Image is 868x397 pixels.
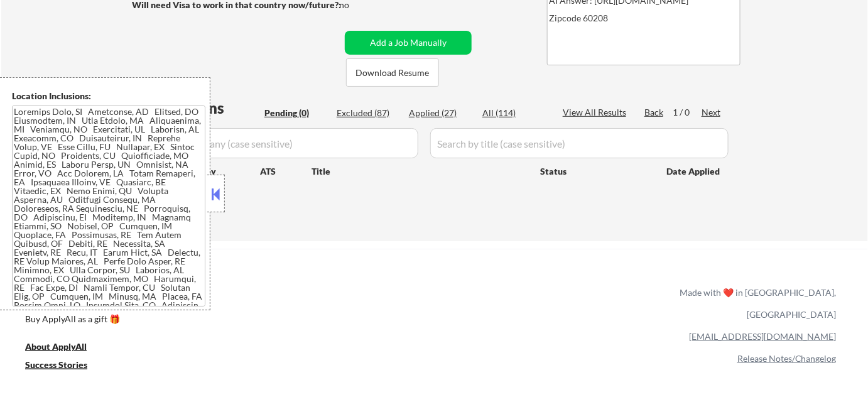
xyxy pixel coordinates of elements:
[644,106,665,119] div: Back
[482,107,545,119] div: All (114)
[666,165,722,178] div: Date Applied
[25,315,151,324] div: Buy ApplyAll as a gift 🎁
[689,331,837,342] a: [EMAIL_ADDRESS][DOMAIN_NAME]
[430,128,729,158] input: Search by title (case sensitive)
[737,353,837,364] a: Release Notes/Changelog
[346,58,439,87] button: Download Resume
[136,128,418,158] input: Search by company (case sensitive)
[673,106,702,119] div: 1 / 0
[675,281,837,325] div: Made with ❤️ in [GEOGRAPHIC_DATA], [GEOGRAPHIC_DATA]
[563,106,630,119] div: View All Results
[25,340,104,356] a: About ApplyAll
[25,341,87,352] u: About ApplyAll
[702,106,722,119] div: Next
[260,165,312,178] div: ATS
[12,90,205,102] div: Location Inclusions:
[25,358,104,374] a: Success Stories
[312,165,528,178] div: Title
[25,312,151,328] a: Buy ApplyAll as a gift 🎁
[337,107,399,119] div: Excluded (87)
[25,359,87,370] u: Success Stories
[345,31,472,55] button: Add a Job Manually
[264,107,327,119] div: Pending (0)
[540,160,648,182] div: Status
[409,107,472,119] div: Applied (27)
